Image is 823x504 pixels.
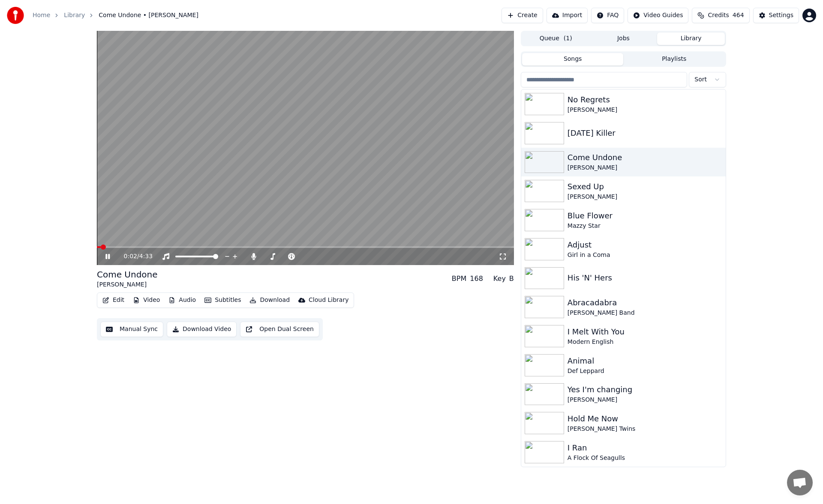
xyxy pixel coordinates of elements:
div: Yes I'm changing [568,384,722,396]
a: Open chat [787,470,813,495]
div: I Ran [568,442,722,454]
button: Subtitles [201,294,244,306]
div: [PERSON_NAME] [568,193,722,201]
button: Songs [522,53,624,66]
button: Library [657,33,725,45]
button: Download Video [167,322,237,337]
button: Open Dual Screen [240,322,319,337]
div: Modern English [568,338,722,346]
div: 168 [470,274,483,284]
nav: breadcrumb [33,11,198,20]
div: Sexed Up [568,181,722,193]
div: His 'N' Hers [568,272,722,284]
span: 4:33 [139,252,153,261]
div: Key [493,274,506,284]
div: Come Undone [568,152,722,164]
button: FAQ [591,8,624,23]
button: Download [246,294,293,306]
button: Credits464 [692,8,749,23]
span: Sort [694,75,707,84]
div: Blue Flower [568,210,722,222]
div: Animal [568,355,722,367]
button: Manual Sync [100,322,163,337]
div: A Flock Of Seagulls [568,454,722,462]
span: ( 1 ) [564,34,572,43]
div: Def Leppard [568,367,722,376]
div: No Regrets [568,94,722,106]
div: B [509,274,514,284]
div: [PERSON_NAME] Twins [568,425,722,433]
span: 464 [733,11,744,20]
div: Settings [769,11,793,20]
button: Create [502,8,543,23]
span: 0:02 [124,252,137,261]
a: Home [33,11,50,20]
button: Edit [99,294,128,306]
div: I Melt With You [568,326,722,338]
div: / [124,252,144,261]
div: Girl in a Coma [568,251,722,259]
img: youka [7,7,24,24]
button: Audio [165,294,199,306]
div: Come Undone [97,268,158,280]
div: BPM [452,274,466,284]
button: Settings [753,8,799,23]
button: Playlists [623,53,725,66]
div: [PERSON_NAME] [97,280,158,289]
div: [PERSON_NAME] Band [568,309,722,317]
a: Library [64,11,85,20]
span: Credits [708,11,729,20]
div: [PERSON_NAME] [568,396,722,404]
button: Import [547,8,588,23]
button: Jobs [590,33,658,45]
div: [DATE] Killer [568,127,722,139]
div: [PERSON_NAME] [568,164,722,172]
div: Adjust [568,239,722,251]
div: Mazzy Star [568,222,722,230]
button: Queue [522,33,590,45]
div: [PERSON_NAME] [568,106,722,114]
button: Video Guides [628,8,688,23]
span: Come Undone • [PERSON_NAME] [99,11,198,20]
div: Hold Me Now [568,413,722,425]
div: Abracadabra [568,297,722,309]
div: Cloud Library [309,296,348,304]
button: Video [129,294,163,306]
